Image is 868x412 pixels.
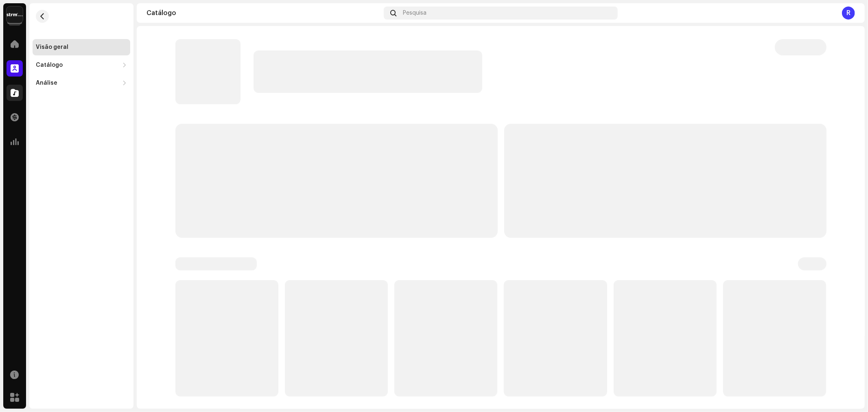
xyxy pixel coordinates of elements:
img: 408b884b-546b-4518-8448-1008f9c76b02 [7,7,23,23]
span: Pesquisa [403,10,426,16]
div: Análise [36,80,57,86]
re-m-nav-item: Visão geral [33,39,130,55]
div: Catálogo [36,62,63,68]
re-m-nav-dropdown: Catálogo [33,57,130,73]
div: R [842,7,855,20]
re-m-nav-dropdown: Análise [33,75,130,91]
div: Catálogo [146,10,380,16]
div: Visão geral [36,44,68,50]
